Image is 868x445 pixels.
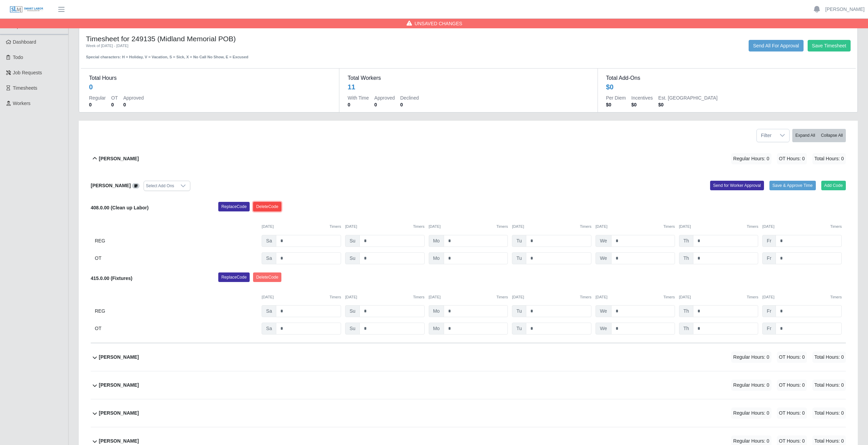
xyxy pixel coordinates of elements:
[262,305,276,317] span: Sa
[679,252,693,264] span: Th
[329,294,341,300] button: Timers
[13,101,31,106] span: Workers
[512,224,591,229] div: [DATE]
[679,323,693,335] span: Th
[663,294,675,300] button: Timers
[747,294,759,300] button: Timers
[595,224,675,229] div: [DATE]
[91,371,846,399] button: [PERSON_NAME] Regular Hours: 0 OT Hours: 0 Total Hours: 0
[631,94,653,101] dt: Incentives
[757,129,776,142] span: Filter
[262,224,341,229] div: [DATE]
[497,294,508,300] button: Timers
[345,252,360,264] span: Su
[262,323,276,335] span: Sa
[595,294,675,300] div: [DATE]
[777,407,807,419] span: OT Hours: 0
[345,323,360,335] span: Su
[86,43,399,49] div: Week of [DATE] - [DATE]
[762,235,776,247] span: Fr
[512,235,526,247] span: Tu
[218,272,250,282] button: ReplaceCode
[512,294,591,300] div: [DATE]
[762,305,776,317] span: Fr
[580,294,591,300] button: Timers
[679,235,693,247] span: Th
[731,352,771,363] span: Regular Hours: 0
[348,74,589,82] dt: Total Workers
[825,6,865,13] a: [PERSON_NAME]
[777,380,807,391] span: OT Hours: 0
[123,94,144,101] dt: Approved
[13,85,38,91] span: Timesheets
[99,410,139,417] b: [PERSON_NAME]
[762,294,842,300] div: [DATE]
[663,224,675,229] button: Timers
[429,252,444,264] span: Mo
[13,70,42,75] span: Job Requests
[413,294,425,300] button: Timers
[91,276,132,281] b: 415.0.00 (Fixtures)
[595,235,612,247] span: We
[762,323,776,335] span: Fr
[89,74,331,82] dt: Total Hours
[777,352,807,363] span: OT Hours: 0
[679,305,693,317] span: Th
[731,407,771,419] span: Regular Hours: 0
[777,153,807,164] span: OT Hours: 0
[769,181,816,190] button: Save & Approve Time
[658,101,718,108] dd: $0
[345,235,360,247] span: Su
[262,235,276,247] span: Sa
[812,380,846,391] span: Total Hours: 0
[111,101,118,108] dd: 0
[348,94,369,101] dt: With Time
[429,305,444,317] span: Mo
[415,20,462,27] span: Unsaved Changes
[374,101,395,108] dd: 0
[91,343,846,371] button: [PERSON_NAME] Regular Hours: 0 OT Hours: 0 Total Hours: 0
[821,181,846,190] button: Add Code
[512,305,526,317] span: Tu
[123,101,144,108] dd: 0
[679,294,759,300] div: [DATE]
[400,94,419,101] dt: Declined
[731,153,771,164] span: Regular Hours: 0
[606,82,614,92] div: $0
[606,101,626,108] dd: $0
[262,252,276,264] span: Sa
[429,224,508,229] div: [DATE]
[595,252,612,264] span: We
[818,129,846,142] button: Collapse All
[812,352,846,363] span: Total Hours: 0
[253,272,281,282] button: DeleteCode
[345,305,360,317] span: Su
[91,145,846,173] button: [PERSON_NAME] Regular Hours: 0 OT Hours: 0 Total Hours: 0
[792,129,818,142] button: Expand All
[91,183,131,188] b: [PERSON_NAME]
[429,235,444,247] span: Mo
[400,101,419,108] dd: 0
[218,202,250,211] button: ReplaceCode
[99,437,139,445] b: [PERSON_NAME]
[89,82,93,92] div: 0
[679,224,759,229] div: [DATE]
[595,305,612,317] span: We
[329,224,341,229] button: Timers
[830,224,842,229] button: Timers
[86,49,399,60] div: Special characters: H = Holiday, V = Vacation, S = Sick, X = No Call No Show, E = Excused
[658,94,718,101] dt: Est. [GEOGRAPHIC_DATA]
[747,224,759,229] button: Timers
[762,252,776,264] span: Fr
[762,224,842,229] div: [DATE]
[144,181,176,191] div: Select Add Ons
[429,294,508,300] div: [DATE]
[710,181,764,190] button: Send for Worker Approval
[595,323,612,335] span: We
[345,224,425,229] div: [DATE]
[413,224,425,229] button: Timers
[99,155,139,162] b: [PERSON_NAME]
[348,101,369,108] dd: 0
[348,82,355,92] div: 11
[95,235,258,247] div: REG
